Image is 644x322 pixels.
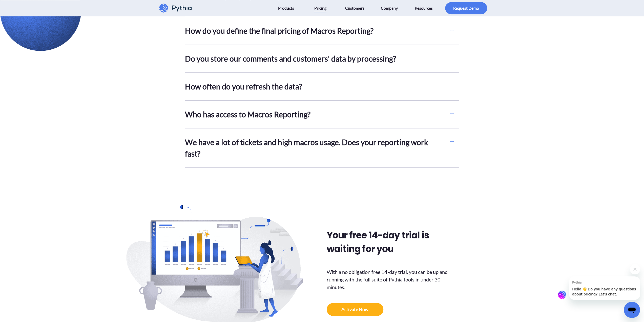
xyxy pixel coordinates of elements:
iframe: no content [557,290,567,300]
h3: With a no obligation free 14-day trial, you can be up and running with the full suite of Pythia t... [327,268,457,291]
span: Customers [345,4,364,12]
h2: How do you define the final pricing of Macros Reporting? [185,25,445,36]
h2: Do you store our comments and customers' data by processing? [185,53,445,64]
span: Resources [415,4,433,12]
h2: We have a lot of tickets and high macros usage. Does your reporting work fast? [185,137,445,159]
span: Pricing [314,4,326,12]
iframe: Close message from Pythia [630,264,640,274]
span: Company [381,4,398,12]
h2: How often do you refresh the data? [185,81,445,92]
iframe: Button to launch messaging window [624,302,640,318]
h2: Who has access to Macros Reporting? [185,109,445,120]
h2: Your free 14-day trial is waiting for you [327,229,457,256]
span: Products [278,4,294,12]
div: Pythia says "Hello 👋 Do you have any questions about pricing? Let's chat. ". Open messaging windo... [557,264,640,300]
iframe: Message from Pythia [569,276,640,300]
